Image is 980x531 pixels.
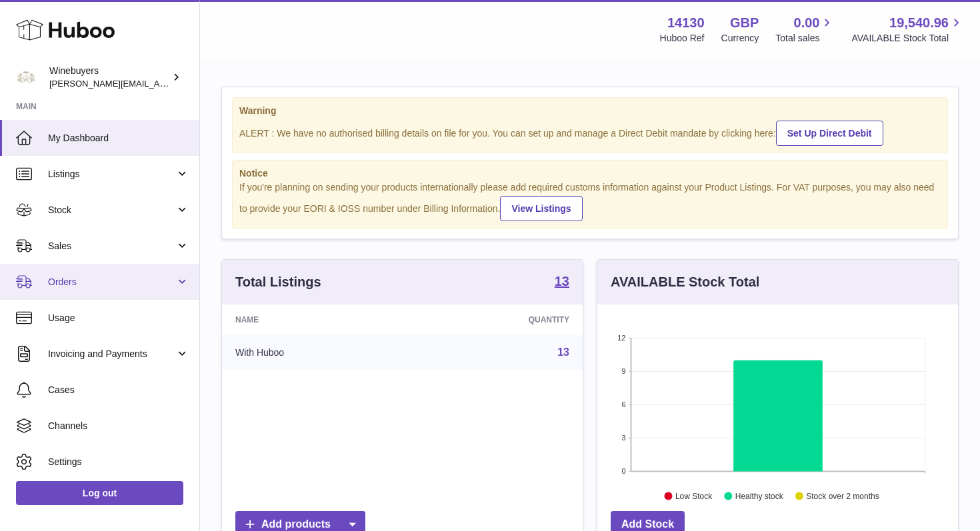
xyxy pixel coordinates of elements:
span: Cases [48,384,189,396]
text: Stock over 2 months [806,492,879,501]
a: View Listings [500,196,582,221]
span: Stock [48,204,175,217]
strong: 13 [555,274,569,288]
span: Settings [48,456,189,468]
span: Usage [48,312,189,324]
th: Quantity [412,304,583,335]
span: My Dashboard [48,132,189,145]
span: Total sales [775,32,835,45]
div: ALERT : We have no authorised billing details on file for you. You can set up and manage a Direct... [239,119,941,146]
a: 19,540.96 AVAILABLE Stock Total [851,14,964,45]
div: Winebuyers [49,65,169,90]
strong: Warning [239,105,941,117]
text: 6 [621,400,625,408]
div: If you're planning on sending your products internationally please add required customs informati... [239,181,941,221]
span: Sales [48,240,175,253]
td: With Huboo [222,335,412,370]
img: peter@winebuyers.com [16,67,36,87]
text: 0 [621,467,625,475]
text: 12 [617,334,625,342]
a: Set Up Direct Debit [776,121,883,146]
span: 0.00 [794,14,820,32]
span: Channels [48,420,189,432]
a: Log out [16,481,183,505]
text: Healthy stock [735,492,784,501]
span: Orders [48,276,175,288]
text: Low Stock [675,492,713,501]
a: 0.00 Total sales [775,14,835,45]
div: Currency [721,32,759,45]
span: 19,540.96 [889,14,949,32]
a: 13 [555,274,569,290]
span: AVAILABLE Stock Total [851,32,964,45]
strong: GBP [730,14,759,32]
span: Invoicing and Payments [48,348,175,360]
h3: AVAILABLE Stock Total [611,273,759,291]
th: Name [222,304,412,335]
text: 3 [621,434,625,442]
span: Listings [48,168,175,181]
span: [PERSON_NAME][EMAIL_ADDRESS][DOMAIN_NAME] [49,78,267,89]
div: Huboo Ref [660,32,705,45]
text: 9 [621,367,625,375]
h3: Total Listings [235,273,321,291]
strong: 14130 [667,14,705,32]
strong: Notice [239,167,941,180]
a: 13 [557,346,569,358]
